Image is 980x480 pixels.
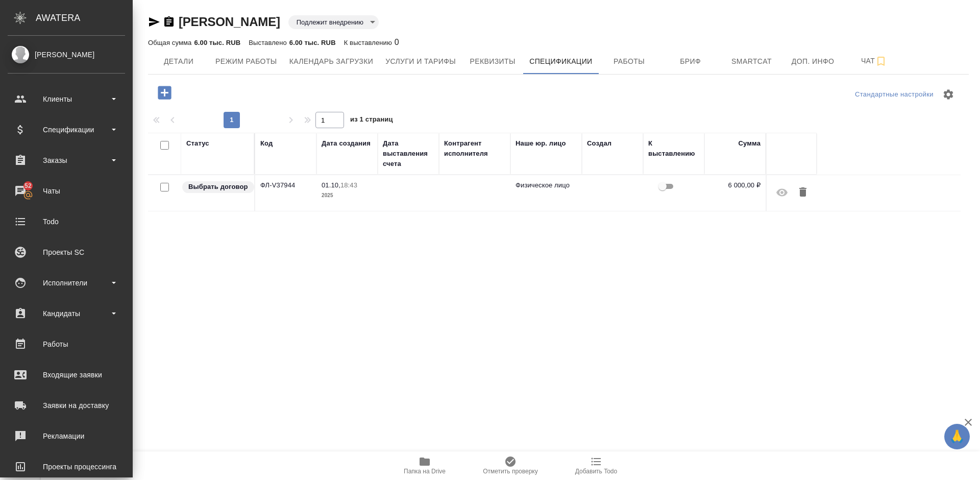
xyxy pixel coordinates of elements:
div: Рекламации [8,428,125,444]
span: Добавить Todo [575,468,617,475]
div: Todo [8,214,125,229]
div: Входящие заявки [8,367,125,382]
div: Сумма [739,138,761,149]
div: [PERSON_NAME] [8,49,125,60]
button: Скопировать ссылку [163,16,175,28]
div: Проекты SC [8,245,125,260]
a: Todo [3,209,130,234]
a: Проекты SC [3,239,130,265]
div: Создал [587,138,611,149]
div: Работы [8,337,125,352]
div: 0 [344,36,399,49]
button: Папка на Drive [382,451,468,480]
p: 01.10, [322,181,340,189]
span: Бриф [666,55,715,68]
p: 6.00 тыс. RUB [289,39,336,46]
span: Режим работы [215,55,277,68]
p: Выбрать договор [188,182,248,192]
svg: Подписаться [875,55,887,67]
div: Контрагент исполнителя [444,138,505,159]
span: Календарь загрузки [289,55,374,68]
div: Исполнители [8,275,125,291]
div: Дата создания [322,138,371,149]
div: Кандидаты [8,306,125,321]
div: Заказы [8,153,125,168]
div: Код [260,138,273,149]
span: Работы [605,55,654,68]
p: 6 000,00 ₽ [709,180,761,190]
div: Статус [186,138,209,149]
button: Добавить оплату [151,82,179,103]
p: 2025 [322,190,373,201]
div: Проекты процессинга [8,459,125,474]
a: Заявки на доставку [3,393,130,418]
a: Входящие заявки [3,362,130,388]
span: из 1 страниц [350,113,393,128]
div: Заявки на доставку [8,398,125,413]
p: Общая сумма [148,39,194,46]
span: 🙏 [948,426,966,447]
span: 52 [18,181,38,191]
div: Подлежит внедрению [288,15,379,29]
a: [PERSON_NAME] [179,15,280,29]
div: Дата выставления счета [383,138,434,169]
div: Наше юр. лицо [516,138,566,149]
span: Доп. инфо [789,55,838,68]
span: Реквизиты [468,55,517,68]
button: 🙏 [944,424,970,449]
span: Папка на Drive [404,468,446,475]
button: Удалить [794,180,812,205]
div: split button [852,87,936,103]
span: Чат [850,55,899,67]
span: Детали [154,55,203,68]
span: Услуги и тарифы [385,55,456,68]
span: Отметить проверку [483,468,537,475]
button: Отметить проверку [468,451,553,480]
p: 6.00 тыс. RUB [194,39,240,46]
div: К выставлению [648,138,699,159]
p: Физическое лицо [516,180,577,190]
div: Чаты [8,183,125,199]
a: Рекламации [3,423,130,449]
div: Клиенты [8,91,125,107]
span: Настроить таблицу [936,82,961,107]
div: Спецификации [8,122,125,137]
p: 18:43 [340,181,357,189]
div: AWATERA [36,8,133,28]
a: Проекты процессинга [3,454,130,479]
p: К выставлению [344,39,395,46]
span: Smartcat [727,55,776,68]
a: 52Чаты [3,178,130,204]
button: Подлежит внедрению [293,18,366,27]
button: Скопировать ссылку для ЯМессенджера [148,16,160,28]
a: Работы [3,331,130,357]
p: Выставлено [249,39,289,46]
span: Спецификации [529,55,592,68]
td: ФЛ-V37944 [255,175,316,211]
button: Добавить Todo [553,451,639,480]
